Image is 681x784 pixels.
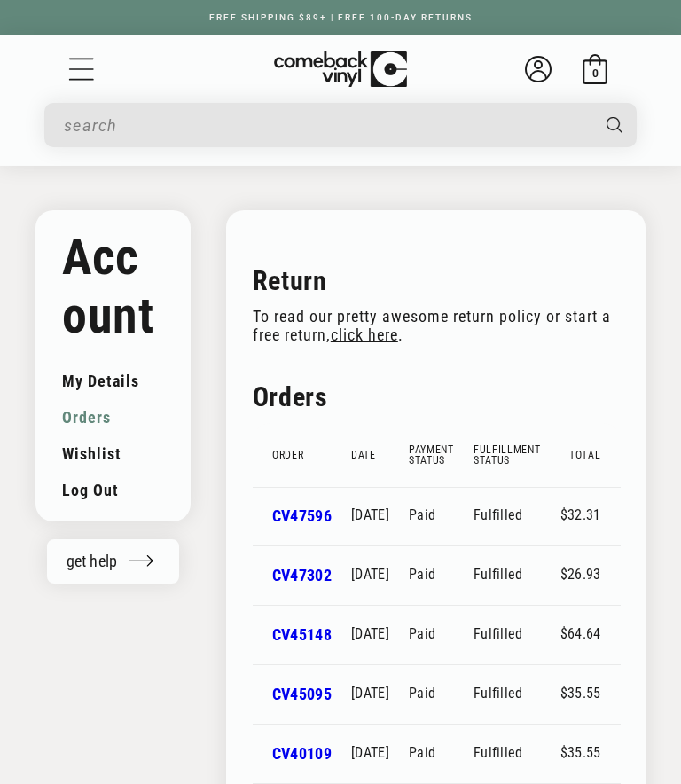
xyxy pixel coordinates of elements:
[62,399,164,435] a: Orders
[44,103,637,147] div: Search
[474,423,560,487] th: Fulfillment status
[253,307,619,344] p: To read our pretty awesome return policy or start a free return, .
[560,664,621,724] td: $35.55
[560,423,621,487] th: Total
[272,744,332,763] a: Order number CV40109
[474,487,560,546] td: Fulfilled
[351,625,389,642] time: [DATE]
[272,506,332,525] a: Order number CV47596
[253,263,619,298] h2: Return
[67,54,97,84] summary: Menu
[474,605,560,664] td: Fulfilled
[272,685,332,703] a: Order number CV45095
[474,724,560,783] td: Fulfilled
[474,545,560,605] td: Fulfilled
[253,423,351,487] th: Order
[474,664,560,724] td: Fulfilled
[272,625,332,644] a: Order number CV45148
[62,363,164,399] a: My Details
[351,506,389,523] time: [DATE]
[560,724,621,783] td: $35.55
[409,664,474,724] td: Paid
[331,326,398,344] a: click here
[272,566,332,584] a: Order number CV47302
[560,487,621,546] td: $32.31
[192,12,490,22] a: FREE SHIPPING $89+ | FREE 100-DAY RETURNS
[62,472,164,508] a: Log out
[253,380,619,414] h2: Orders
[351,685,389,702] time: [DATE]
[274,51,407,88] img: ComebackVinyl.com
[351,566,389,583] time: [DATE]
[409,545,474,605] td: Paid
[409,487,474,546] td: Paid
[47,539,180,584] button: get help
[62,228,164,345] h1: Account
[64,107,588,144] input: search
[560,605,621,664] td: $64.64
[560,545,621,605] td: $26.93
[409,724,474,783] td: Paid
[592,67,599,80] span: 0
[409,423,474,487] th: Payment status
[409,605,474,664] td: Paid
[590,103,638,147] button: Search
[351,423,409,487] th: Date
[62,435,164,472] a: Wishlist
[351,744,389,761] time: [DATE]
